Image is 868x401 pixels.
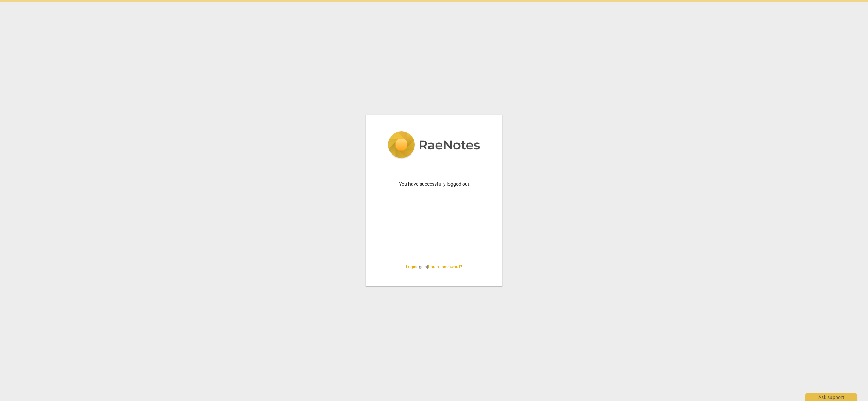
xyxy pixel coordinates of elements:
img: 5ac2273c67554f335776073100b6d88f.svg [388,131,480,160]
p: You have successfully logged out [382,180,486,188]
a: Forgot password? [428,264,462,269]
span: again | [382,264,486,270]
div: Ask support [805,393,857,401]
a: Login [406,264,416,269]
